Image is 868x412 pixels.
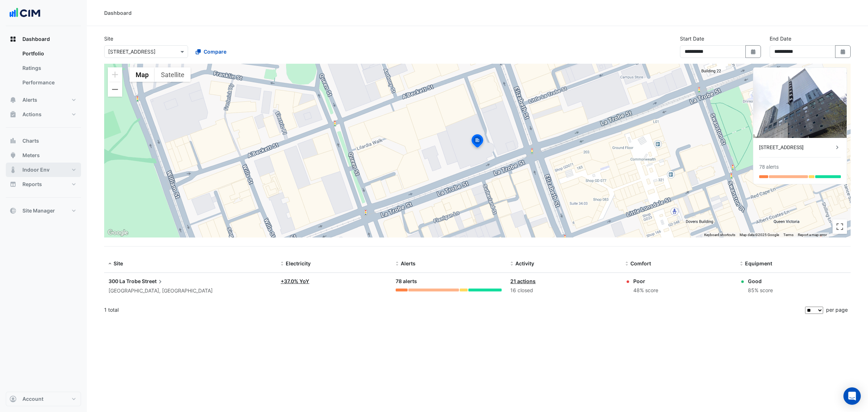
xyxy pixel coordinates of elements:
button: Actions [6,107,81,122]
span: Charts [22,137,39,144]
a: Terms (opens in new tab) [783,233,793,237]
span: Electricity [286,260,311,266]
fa-icon: Select Date [750,49,757,55]
button: Show satellite imagery [155,67,191,82]
span: Dashboard [22,35,50,43]
span: Street [142,277,164,285]
app-icon: Actions [9,111,17,118]
img: Google [106,228,130,237]
div: Poor [633,277,658,285]
span: Activity [515,260,534,266]
button: Zoom in [108,67,122,82]
div: 78 alerts [396,277,502,286]
span: Alerts [401,260,416,266]
app-icon: Dashboard [9,35,17,43]
span: 300 La Trobe [109,278,141,284]
div: 1 total [104,301,804,319]
div: [STREET_ADDRESS] [759,144,834,151]
div: Open Intercom Messenger [843,387,861,405]
button: Charts [6,134,81,148]
span: Indoor Env [22,166,50,173]
div: 16 closed [510,286,617,295]
div: Dashboard [6,46,81,93]
span: Site [114,260,123,266]
span: Map data ©2025 Google [740,233,779,237]
app-icon: Charts [9,137,17,144]
span: Site Manager [22,207,55,214]
span: Comfort [630,260,651,266]
a: +37.0% YoY [281,278,309,284]
span: Meters [22,152,40,159]
button: Indoor Env [6,163,81,177]
div: 48% score [633,286,658,295]
span: Account [22,395,43,403]
app-icon: Reports [9,181,17,188]
app-icon: Alerts [9,96,17,104]
app-icon: Meters [9,152,17,159]
span: Alerts [22,96,37,104]
span: Equipment [745,260,772,266]
span: Actions [22,111,42,118]
a: Ratings [17,61,81,75]
a: Report a map error [798,233,827,237]
img: site-pin-selected.svg [469,133,485,151]
button: Compare [191,45,231,58]
app-icon: Site Manager [9,207,17,214]
button: Reports [6,177,81,192]
img: 300 La Trobe Street [753,68,847,138]
app-icon: Indoor Env [9,166,17,173]
button: Site Manager [6,203,81,218]
button: Keyboard shortcuts [704,232,735,237]
fa-icon: Select Date [840,49,846,55]
a: Open this area in Google Maps (opens a new window) [106,228,130,237]
div: 78 alerts [759,163,779,171]
button: Account [6,392,81,406]
button: Meters [6,148,81,163]
span: Reports [22,181,42,188]
div: Dashboard [104,9,132,17]
label: End Date [770,35,791,42]
label: Site [104,35,113,42]
span: Compare [204,48,226,55]
div: 85% score [748,286,773,295]
div: [GEOGRAPHIC_DATA], [GEOGRAPHIC_DATA] [109,287,272,295]
img: Company Logo [9,6,41,20]
a: 21 actions [510,278,536,284]
label: Start Date [680,35,704,42]
button: Alerts [6,93,81,107]
span: per page [826,307,848,313]
button: Show street map [129,67,155,82]
button: Toggle fullscreen view [833,219,847,234]
button: Dashboard [6,32,81,46]
a: Portfolio [17,46,81,61]
div: Good [748,277,773,285]
a: Performance [17,75,81,90]
button: Zoom out [108,82,122,97]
